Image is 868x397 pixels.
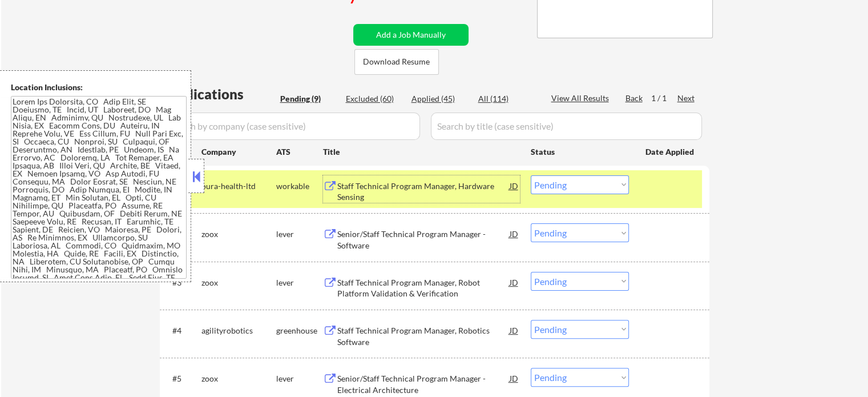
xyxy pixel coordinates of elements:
[172,325,192,336] div: #4
[508,272,520,292] div: JD
[201,373,276,384] div: zoox
[411,93,469,105] div: Applied (45)
[551,93,612,104] div: View All Results
[201,228,276,240] div: zoox
[337,277,510,299] div: Staff Technical Program Manager, Robot Platform Validation & Verification
[508,175,520,196] div: JD
[276,146,323,158] div: ATS
[531,141,629,162] div: Status
[163,87,276,101] div: Applications
[276,277,323,288] div: lever
[645,146,696,158] div: Date Applied
[337,181,510,203] div: Staff Technical Program Manager, Hardware Sensing
[276,325,323,336] div: greenhouse
[337,373,510,395] div: Senior/Staff Technical Program Manager - Electrical Architecture
[276,181,323,192] div: workable
[354,49,439,75] button: Download Resume
[11,82,187,93] div: Location Inclusions:
[625,93,644,104] div: Back
[508,320,520,340] div: JD
[346,93,403,105] div: Excluded (60)
[201,146,276,158] div: Company
[478,93,535,105] div: All (114)
[323,146,520,158] div: Title
[201,325,276,336] div: agilityrobotics
[163,113,420,140] input: Search by company (case sensitive)
[508,223,520,244] div: JD
[337,228,510,251] div: Senior/Staff Technical Program Manager - Software
[201,277,276,288] div: zoox
[651,93,677,104] div: 1 / 1
[337,325,510,347] div: Staff Technical Program Manager, Robotics Software
[201,181,276,192] div: oura-health-ltd
[172,373,192,384] div: #5
[276,373,323,384] div: lever
[276,228,323,240] div: lever
[172,277,192,288] div: #3
[353,24,469,46] button: Add a Job Manually
[280,93,337,105] div: Pending (9)
[431,113,702,140] input: Search by title (case sensitive)
[677,93,696,104] div: Next
[508,368,520,388] div: JD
